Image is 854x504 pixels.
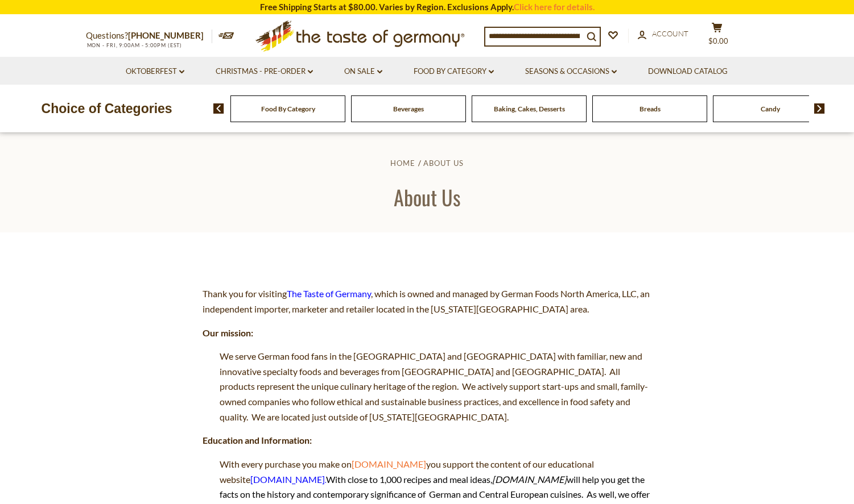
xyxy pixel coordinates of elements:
a: Download Catalog [648,65,728,78]
button: $0.00 [700,22,735,51]
a: Christmas - PRE-ORDER [216,65,313,78]
a: Food By Category [261,105,315,113]
img: next arrow [814,103,825,114]
a: Beverages [393,105,424,113]
span: MON - FRI, 9:00AM - 5:00PM (EST) [86,42,183,48]
a: [DOMAIN_NAME] [250,474,325,485]
a: Food By Category [414,65,494,78]
img: previous arrow [213,103,224,114]
a: Click here for details. [514,2,595,12]
strong: Education and Information: [203,435,312,445]
a: [PHONE_NUMBER] [128,30,204,40]
span: $0.00 [708,36,728,45]
a: Account [638,28,688,40]
em: [DOMAIN_NAME] [492,474,567,485]
a: The Taste of Germany [287,288,371,299]
p: Questions? [86,28,212,43]
span: We serve German food fans in the [GEOGRAPHIC_DATA] and [GEOGRAPHIC_DATA] with familiar, new and i... [220,351,648,422]
a: [DOMAIN_NAME] [352,459,426,469]
strong: Our mission: [203,327,253,338]
a: Baking, Cakes, Desserts [494,105,565,113]
a: Seasons & Occasions [525,65,617,78]
span: Thank you for visiting , which is owned and managed by German Foods North America, LLC, an indepe... [203,288,650,314]
a: Home [390,159,415,168]
h1: About Us [35,184,819,210]
a: Candy [761,105,780,113]
a: Breads [640,105,661,113]
a: About Us [423,159,464,168]
a: On Sale [344,65,382,78]
a: Oktoberfest [126,65,184,78]
span: Account [652,29,688,38]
